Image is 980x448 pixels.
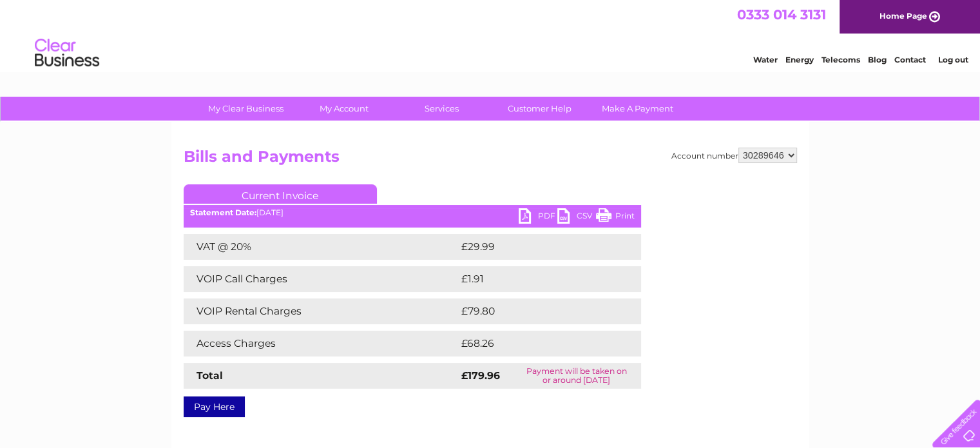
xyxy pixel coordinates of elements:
a: Customer Help [486,97,593,121]
td: £68.26 [458,331,615,356]
strong: Total [197,369,223,382]
a: Blog [868,55,887,64]
a: My Clear Business [193,97,299,121]
td: VOIP Rental Charges [184,298,458,324]
a: Print [596,208,635,227]
a: My Account [291,97,397,121]
td: Access Charges [184,331,458,356]
a: 0333 014 3131 [737,6,826,23]
a: Make A Payment [584,97,691,121]
td: Payment will be taken on or around [DATE] [512,363,641,389]
a: Current Invoice [184,184,377,204]
a: Energy [785,55,814,64]
a: Contact [894,55,926,64]
td: VOIP Call Charges [184,266,458,292]
td: VAT @ 20% [184,234,458,260]
td: £79.80 [458,298,616,324]
a: Water [753,55,778,64]
div: [DATE] [184,208,641,217]
div: Clear Business is a trading name of Verastar Limited (registered in [GEOGRAPHIC_DATA] No. 3667643... [186,7,795,63]
td: £1.91 [458,266,608,292]
a: PDF [519,208,557,227]
img: logo.png [34,34,100,73]
b: Statement Date: [190,208,256,217]
a: Telecoms [821,55,860,64]
a: Log out [937,55,968,64]
div: Account number [671,148,797,163]
td: £29.99 [458,234,616,260]
a: CSV [557,208,596,227]
strong: £179.96 [461,369,500,382]
a: Pay Here [184,396,245,417]
a: Services [389,97,495,121]
h2: Bills and Payments [184,148,797,172]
